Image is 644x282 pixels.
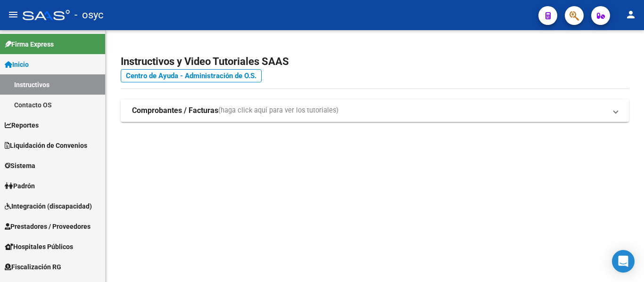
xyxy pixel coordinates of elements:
strong: Comprobantes / Facturas [132,105,218,116]
span: Firma Express [5,39,54,49]
span: Integración (discapacidad) [5,201,92,211]
span: Reportes [5,120,39,130]
span: Padrón [5,181,35,191]
mat-expansion-panel-header: Comprobantes / Facturas(haga click aquí para ver los tutoriales) [121,99,629,122]
span: - osyc [74,5,104,25]
span: Hospitales Públicos [5,242,73,252]
span: Prestadores / Proveedores [5,221,91,232]
a: Centro de Ayuda - Administración de O.S. [121,69,262,82]
span: Sistema [5,161,35,171]
mat-icon: person [625,9,636,20]
h2: Instructivos y Video Tutoriales SAAS [121,53,629,71]
span: Fiscalización RG [5,262,61,272]
div: Open Intercom Messenger [612,250,635,273]
mat-icon: menu [8,9,19,20]
span: Liquidación de Convenios [5,140,87,151]
span: (haga click aquí para ver los tutoriales) [218,105,339,116]
span: Inicio [5,59,29,70]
